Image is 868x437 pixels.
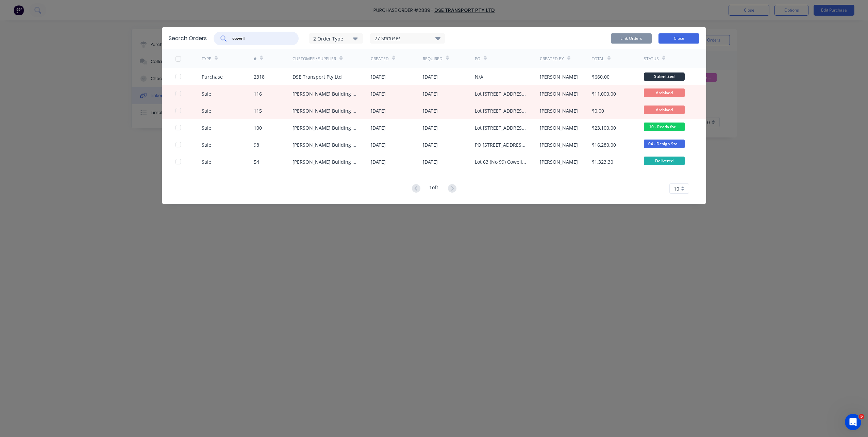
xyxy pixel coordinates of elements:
[540,56,564,62] div: Created By
[202,73,223,80] div: Purchase
[232,35,288,42] input: Search orders...
[371,56,389,62] div: Created
[293,56,336,62] div: Customer / Supplier
[859,414,864,419] span: 5
[611,33,652,44] button: Link Orders
[540,107,578,114] div: [PERSON_NAME]
[371,124,386,131] div: [DATE]
[592,124,616,131] div: $23,100.00
[475,90,526,97] div: Lot [STREET_ADDRESS] Heads - Steel Framing
[540,90,578,97] div: [PERSON_NAME]
[313,35,359,42] div: 2 Order Type
[254,124,262,131] div: 100
[254,56,256,62] div: #
[592,90,616,97] div: $11,000.00
[293,158,357,165] div: [PERSON_NAME] Building Company Pty Ltd
[254,158,259,165] div: 54
[371,90,386,97] div: [DATE]
[202,141,211,148] div: Sale
[202,124,211,131] div: Sale
[644,157,685,165] span: Delivered
[371,107,386,114] div: [DATE]
[644,123,685,131] span: 10 - Ready for ...
[309,33,363,44] button: 2 Order Type
[202,107,211,114] div: Sale
[592,107,604,114] div: $0.00
[475,124,526,131] div: Lot [STREET_ADDRESS][GEOGRAPHIC_DATA] - Structural Steel Supply
[658,33,699,44] button: Close
[644,56,659,62] div: Status
[644,72,685,81] div: Submitted
[475,141,526,148] div: PO [STREET_ADDRESS][GEOGRAPHIC_DATA] - Aluminium Screens - Supply & Install
[644,140,685,148] span: 04 - Design Sta...
[429,184,439,194] div: 1 of 1
[475,158,526,165] div: Lot 63 (No 99) Cowell Drive - Ceiling Battens
[423,73,438,80] div: [DATE]
[254,73,265,80] div: 2318
[592,56,604,62] div: Total
[371,141,386,148] div: [DATE]
[475,56,480,62] div: PO
[293,73,342,80] div: DSE Transport Pty Ltd
[423,56,443,62] div: Required
[540,141,578,148] div: [PERSON_NAME]
[592,73,610,80] div: $660.00
[202,56,211,62] div: TYPE
[202,158,211,165] div: Sale
[423,107,438,114] div: [DATE]
[845,414,861,430] iframe: Intercom live chat
[644,106,685,114] span: Archived
[254,107,262,114] div: 115
[254,141,259,148] div: 98
[202,90,211,97] div: Sale
[293,124,357,131] div: [PERSON_NAME] Building Company Pty Ltd
[423,124,438,131] div: [DATE]
[592,158,613,165] div: $1,323.30
[371,73,386,80] div: [DATE]
[371,158,386,165] div: [DATE]
[293,90,357,97] div: [PERSON_NAME] Building Company Pty Ltd
[254,90,262,97] div: 116
[423,90,438,97] div: [DATE]
[540,73,578,80] div: [PERSON_NAME]
[293,141,357,148] div: [PERSON_NAME] Building Company Pty Ltd
[475,107,526,114] div: Lot [STREET_ADDRESS] Heads - Steel Framing
[592,141,616,148] div: $16,280.00
[370,35,445,42] div: 27 Statuses
[644,88,685,97] span: Archived
[423,141,438,148] div: [DATE]
[293,107,357,114] div: [PERSON_NAME] Building Company Pty Ltd
[423,158,438,165] div: [DATE]
[475,73,483,80] div: N/A
[169,34,207,43] div: Search Orders
[540,158,578,165] div: [PERSON_NAME]
[674,185,679,192] span: 10
[540,124,578,131] div: [PERSON_NAME]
